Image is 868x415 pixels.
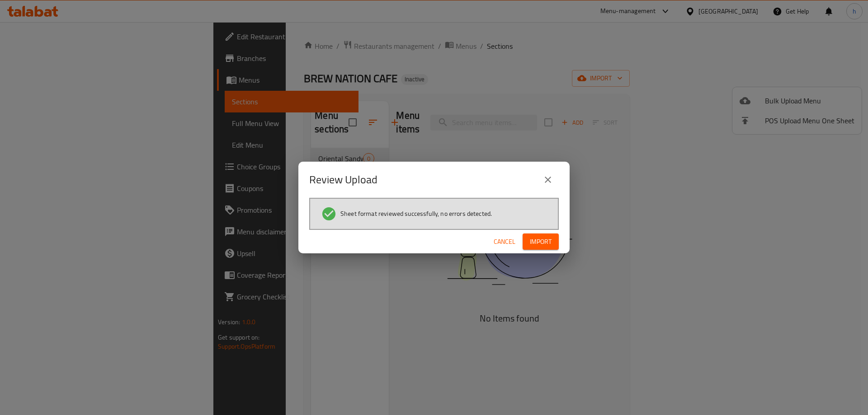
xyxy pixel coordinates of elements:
button: Cancel [490,233,519,250]
button: close [537,169,559,191]
h2: Review Upload [309,173,377,187]
span: Sheet format reviewed successfully, no errors detected. [340,209,492,218]
span: Import [530,236,552,247]
span: Cancel [494,236,515,247]
button: Import [523,233,559,250]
